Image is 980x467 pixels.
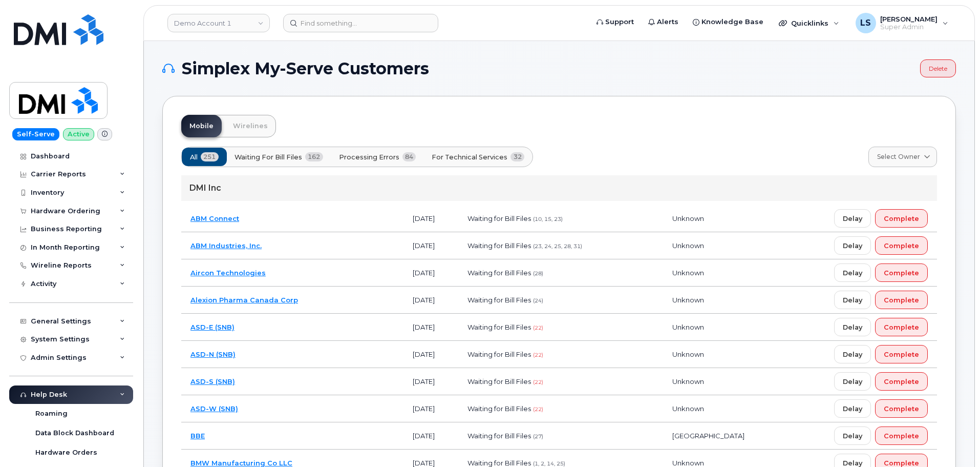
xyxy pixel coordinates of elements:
a: BBE [190,432,205,440]
span: (10, 15, 23) [533,216,563,222]
span: Delay [843,268,862,278]
button: Complete [875,318,928,336]
a: Delete [920,59,956,77]
span: (27) [533,433,543,440]
span: (22) [533,379,543,385]
td: [DATE] [403,205,458,232]
div: DMI Inc [181,175,937,201]
span: Complete [884,268,919,278]
span: Complete [884,241,919,251]
span: For Technical Services [432,152,507,162]
span: (24) [533,297,543,304]
a: ABM Industries, Inc. [190,241,262,250]
span: Waiting for Bill Files [467,214,531,222]
button: Complete [875,372,928,391]
span: 162 [305,152,323,161]
a: Aircon Technologies [190,269,266,277]
span: Waiting for Bill Files [467,269,531,277]
span: Waiting for Bill Files [467,432,531,440]
span: Unknown [672,377,704,385]
span: Unknown [672,269,704,277]
span: 84 [402,152,416,161]
span: Waiting for Bill Files [467,323,531,331]
span: Unknown [672,350,704,358]
span: Waiting for Bill Files [235,152,302,162]
span: Unknown [672,323,704,331]
span: Processing Errors [339,152,399,162]
span: Complete [884,322,919,332]
span: [GEOGRAPHIC_DATA] [672,432,744,440]
td: [DATE] [403,341,458,368]
button: Delay [834,318,871,336]
span: Complete [884,350,919,359]
a: ASD-S (SNB) [190,377,235,385]
button: Complete [875,236,928,255]
button: Delay [834,345,871,363]
td: [DATE] [403,395,458,422]
span: 32 [510,152,524,161]
span: (1, 2, 14, 25) [533,460,565,467]
span: Complete [884,431,919,441]
span: Waiting for Bill Files [467,377,531,385]
span: (22) [533,324,543,331]
span: Delay [843,322,862,332]
td: [DATE] [403,422,458,450]
a: Mobile [181,115,222,137]
span: Unknown [672,214,704,222]
span: (28) [533,270,543,277]
span: Unknown [672,459,704,467]
button: Complete [875,291,928,309]
a: Alexion Pharma Canada Corp [190,296,298,304]
td: [DATE] [403,259,458,287]
span: Unknown [672,296,704,304]
span: Complete [884,295,919,305]
a: ASD-W (SNB) [190,404,238,413]
button: Delay [834,399,871,418]
a: Select Owner [868,147,937,167]
button: Delay [834,236,871,255]
span: Select Owner [877,152,920,161]
span: (22) [533,406,543,413]
button: Complete [875,427,928,445]
a: ASD-N (SNB) [190,350,236,358]
span: Simplex My-Serve Customers [182,61,429,76]
span: Delay [843,431,862,441]
span: Unknown [672,241,704,250]
span: Delay [843,377,862,387]
span: Waiting for Bill Files [467,241,531,250]
td: [DATE] [403,368,458,395]
td: [DATE] [403,314,458,341]
span: Complete [884,214,919,224]
a: ABM Connect [190,214,239,222]
button: Complete [875,263,928,282]
span: Waiting for Bill Files [467,459,531,467]
button: Delay [834,291,871,309]
span: Delay [843,350,862,359]
button: Delay [834,209,871,228]
a: BMW Manufacturing Co LLC [190,459,292,467]
span: Waiting for Bill Files [467,296,531,304]
span: Waiting for Bill Files [467,404,531,413]
button: Complete [875,399,928,418]
button: Complete [875,345,928,363]
span: Complete [884,404,919,414]
td: [DATE] [403,232,458,259]
span: Waiting for Bill Files [467,350,531,358]
button: Complete [875,209,928,228]
a: Wirelines [225,115,276,137]
span: (23, 24, 25, 28, 31) [533,243,582,250]
span: (22) [533,352,543,358]
button: Delay [834,263,871,282]
td: [DATE] [403,287,458,314]
span: Unknown [672,404,704,413]
span: Delay [843,241,862,251]
a: ASD-E (SNB) [190,323,235,331]
span: Delay [843,214,862,224]
span: Delay [843,295,862,305]
button: Delay [834,372,871,391]
span: Delay [843,404,862,414]
button: Delay [834,427,871,445]
span: Complete [884,377,919,387]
